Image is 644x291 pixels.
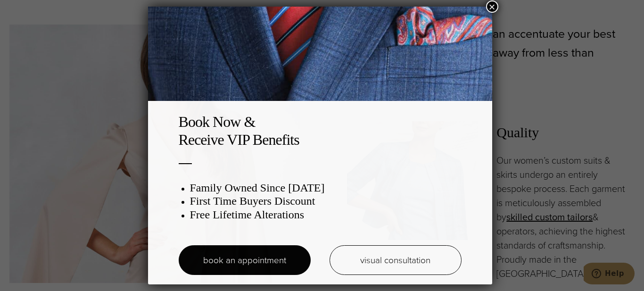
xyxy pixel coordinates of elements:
[486,0,498,13] button: Close
[21,7,41,15] span: Help
[179,245,311,275] a: book an appointment
[330,245,462,275] a: visual consultation
[190,181,462,195] h3: Family Owned Since [DATE]
[190,194,462,208] h3: First Time Buyers Discount
[190,208,462,222] h3: Free Lifetime Alterations
[179,113,462,149] h2: Book Now & Receive VIP Benefits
